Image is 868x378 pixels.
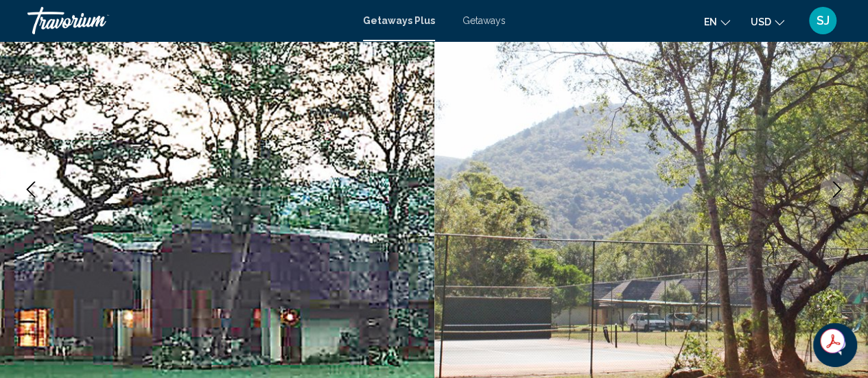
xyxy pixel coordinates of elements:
button: Change currency [751,12,784,32]
span: en [704,16,717,27]
iframe: Button to launch messaging window [813,323,857,367]
span: SJ [817,14,830,27]
a: Travorium [27,7,349,34]
span: USD [751,16,771,27]
a: Getaways [462,15,506,26]
button: Next image [820,172,854,206]
button: Previous image [14,172,48,206]
button: User Menu [805,6,841,35]
button: Change language [704,12,730,32]
a: Getaways Plus [363,15,435,26]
